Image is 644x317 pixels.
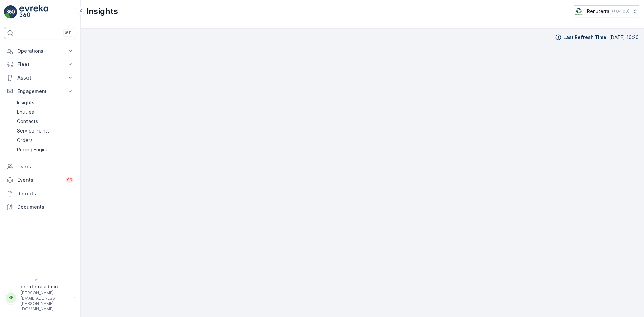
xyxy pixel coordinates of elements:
img: logo_light-DOdMpM7g.png [19,5,48,19]
button: Renuterra(+04:00) [574,5,639,17]
p: ⌘B [65,30,72,36]
a: Users [4,160,76,173]
p: Engagement [17,88,63,95]
p: Contacts [17,118,38,125]
a: Reports [4,187,76,200]
p: Service Points [17,127,50,134]
button: Fleet [4,58,76,71]
p: Reports [17,190,74,197]
button: Engagement [4,85,76,98]
a: Service Points [14,126,76,136]
a: Insights [14,98,76,107]
p: [DATE] 10:20 [609,34,639,41]
p: Last Refresh Time : [563,34,608,41]
a: Pricing Engine [14,145,76,154]
a: Documents [4,200,76,214]
p: Documents [17,204,74,210]
img: logo [4,5,17,19]
p: Operations [17,48,63,54]
p: [PERSON_NAME][EMAIL_ADDRESS][PERSON_NAME][DOMAIN_NAME] [21,290,71,312]
button: Operations [4,44,76,58]
p: Insights [86,6,118,17]
img: Screenshot_2024-07-26_at_13.33.01.png [574,8,584,15]
p: Pricing Engine [17,146,49,153]
p: 99 [67,177,72,183]
p: Users [17,163,74,170]
a: Contacts [14,117,76,126]
button: Asset [4,71,76,85]
p: renuterra.admin [21,283,71,290]
a: Orders [14,136,76,145]
a: Entities [14,107,76,117]
p: Entities [17,109,34,115]
a: Events99 [4,173,76,187]
p: Asset [17,74,63,81]
p: Renuterra [587,8,609,15]
p: Fleet [17,61,63,68]
p: ( +04:00 ) [612,9,629,14]
p: Events [17,177,62,183]
button: RRrenuterra.admin[PERSON_NAME][EMAIL_ADDRESS][PERSON_NAME][DOMAIN_NAME] [4,283,76,312]
span: v 1.51.1 [4,278,76,282]
p: Insights [17,99,34,106]
div: RR [6,292,16,303]
p: Orders [17,137,33,144]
